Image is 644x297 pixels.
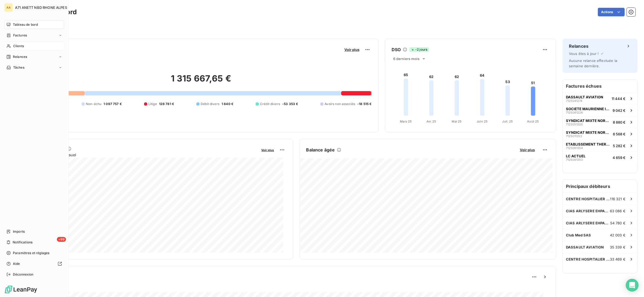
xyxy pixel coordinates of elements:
[393,57,419,61] span: 6 derniers mois
[344,47,359,52] span: Voir plus
[566,233,591,237] span: Club Med SAS
[13,240,32,245] span: Notifications
[518,147,536,152] button: Voir plus
[563,151,637,163] button: LC ACTUEL71250613534 659 €
[566,142,611,146] span: ETABLISSEMENT THERMAL URIAGE
[4,63,64,72] a: Tâches
[4,53,64,61] a: Relances
[4,249,64,257] a: Paramètres et réglages
[626,279,639,292] div: Open Intercom Messenger
[563,92,637,104] button: DASSAULT AVIATION712504127411 444 €
[104,102,122,106] span: 1 097 757 €
[566,154,586,158] span: LC ACTUEL
[4,285,38,294] img: Logo LeanPay
[343,47,361,52] button: Voir plus
[4,3,13,12] div: AA
[563,116,637,128] button: SYNDICAT MIXTE NORD DAUPHINE71250513008 880 €
[452,120,462,123] tspan: Mai 25
[13,33,27,38] span: Factures
[4,20,64,29] a: Tableau de bord
[13,272,34,277] span: Déconnexion
[569,43,588,49] h6: Relances
[610,245,625,249] span: 35 339 €
[400,120,412,123] tspan: Mars 25
[13,44,24,49] span: Clients
[477,120,488,123] tspan: Juin 25
[610,221,625,225] span: 54 780 €
[30,152,258,158] span: Chiffre d'affaires mensuel
[610,209,625,213] span: 63 086 €
[222,102,233,106] span: 1 840 €
[13,261,20,266] span: Aide
[30,73,372,89] h2: 1 315 667,65 €
[612,96,625,101] span: 11 444 €
[563,140,637,151] button: ETABLISSEMENT THERMAL URIAGE71250613545 282 €
[148,102,157,106] span: Litige
[613,144,625,148] span: 5 282 €
[566,118,611,123] span: SYNDICAT MIXTE NORD DAUPHINE
[502,120,513,123] tspan: Juil. 25
[563,180,637,193] h6: Principaux débiteurs
[613,132,625,136] span: 6 568 €
[357,102,371,106] span: -18 515 €
[409,47,429,52] span: -2 jours
[13,65,24,70] span: Tâches
[260,102,280,106] span: Crédit divers
[569,51,599,56] span: Vous êtes à jour !
[566,111,583,114] span: 7125061226
[613,108,625,113] span: 9 042 €
[566,146,583,150] span: 7125061354
[566,99,582,102] span: 7125041274
[86,102,101,106] span: Non-échu
[610,233,625,237] span: 42 003 €
[201,102,219,106] span: Débit divers
[566,245,604,249] span: DASSAULT AVIATION
[4,31,64,40] a: Factures
[306,147,335,153] h6: Balance âgée
[566,123,583,126] span: 7125051300
[563,128,637,140] button: SYNDICAT MIXTE NORD DAUPHINE71250113536 568 €
[566,135,582,138] span: 7125011353
[13,251,49,255] span: Paramètres et réglages
[4,259,64,268] a: Aide
[613,155,625,160] span: 4 659 €
[566,158,583,161] span: 7125061353
[566,257,610,261] span: CENTRE HOSPITALIER [GEOGRAPHIC_DATA]
[566,95,603,99] span: DASSAULT AVIATION
[15,5,67,10] span: A71 ANETT NBD RHONE ALPES
[563,104,637,116] button: SOCIETE MAURIENNE INVEST71250612269 042 €
[325,102,355,106] span: Avoirs non associés
[260,147,276,152] button: Voir plus
[426,120,436,123] tspan: Avr. 25
[4,42,64,50] a: Clients
[566,221,610,225] span: CIAS ARLYSERE EHPAD FLOREAL
[566,209,610,213] span: CIAS ARLYSERE EHPAD LA NIVEOLE
[566,130,611,135] span: SYNDICAT MIXTE NORD DAUPHINE
[57,237,66,242] span: +99
[610,197,625,201] span: 116 321 €
[262,148,274,152] span: Voir plus
[520,148,535,152] span: Voir plus
[13,54,27,59] span: Relances
[4,227,64,236] a: Imports
[527,120,539,123] tspan: Août 25
[13,229,25,234] span: Imports
[13,22,38,27] span: Tableau de bord
[392,46,401,53] h6: DSO
[563,80,637,92] h6: Factures échues
[569,58,617,68] span: Aucune relance effectuée la semaine dernière.
[598,8,625,16] button: Actions
[566,197,610,201] span: CENTRE HOSPITALIER [GEOGRAPHIC_DATA]
[159,102,174,106] span: 128 781 €
[610,257,625,261] span: 33 469 €
[566,107,610,111] span: SOCIETE MAURIENNE INVEST
[613,120,625,124] span: 8 880 €
[282,102,298,106] span: -53 353 €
